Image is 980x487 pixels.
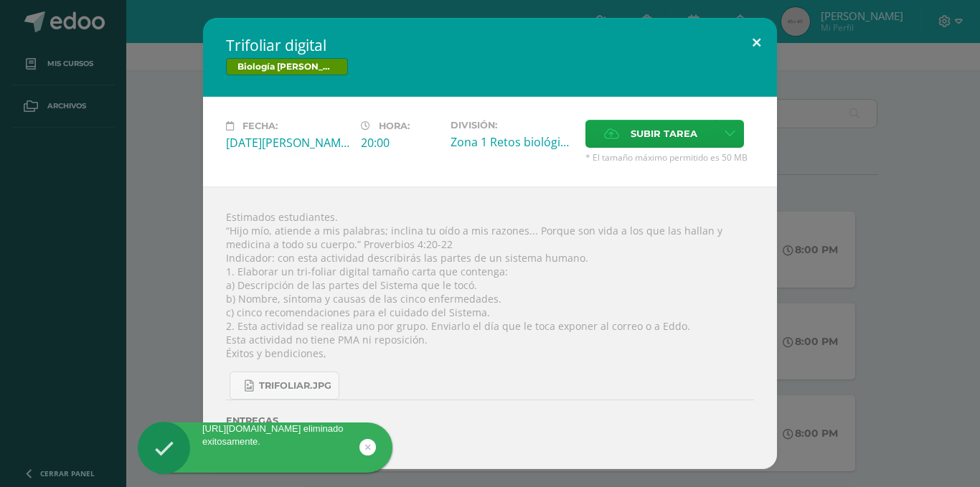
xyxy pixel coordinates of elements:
div: Estimados estudiantes. “Hijo mío, atiende a mis palabras; inclina tu oído a mis razones... Porque... [203,186,777,468]
a: Trifoliar.jpg [230,372,339,399]
label: ENTREGAS [226,415,754,426]
h2: Trifoliar digital [226,35,754,55]
button: Close (Esc) [736,18,777,67]
div: 20:00 [361,135,439,151]
span: Biología [PERSON_NAME] V [226,58,348,75]
span: Trifoliar.jpg [259,380,331,392]
span: Subir tarea [631,120,697,147]
label: División: [451,120,574,131]
div: Zona 1 Retos biológicos [451,134,574,150]
div: [DATE][PERSON_NAME] [226,135,349,151]
span: Hora: [379,120,410,131]
div: [URL][DOMAIN_NAME] eliminado exitosamente. [138,422,392,448]
i: Aún no se han realizado entregas [226,432,754,445]
span: Fecha: [242,120,278,131]
span: * El tamaño máximo permitido es 50 MB [585,151,754,164]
